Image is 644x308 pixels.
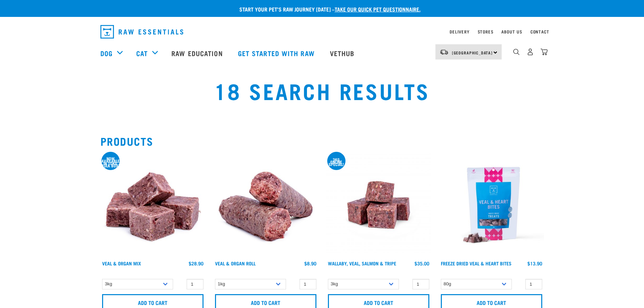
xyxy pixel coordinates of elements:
img: 1158 Veal Organ Mix 01 [100,152,205,257]
input: 1 [300,279,316,289]
div: now available in 10kg bulk box! [101,157,120,167]
div: $35.00 [414,261,429,266]
h1: 18 Search Results [119,78,524,102]
h2: Products [100,135,544,147]
a: take our quick pet questionnaire. [335,7,421,10]
nav: dropdown navigation [95,22,549,41]
a: Contact [530,30,549,33]
img: user.png [527,48,534,55]
a: Veal & Organ Mix [102,262,141,264]
span: [GEOGRAPHIC_DATA] [452,51,493,54]
a: Delivery [450,30,469,33]
a: Freeze Dried Veal & Heart Bites [441,262,511,264]
a: Veal & Organ Roll [215,262,256,264]
div: $8.90 [304,261,316,266]
img: home-icon@2x.png [541,48,548,55]
a: Vethub [323,40,363,67]
a: Raw Education [165,40,231,67]
img: van-moving.png [439,49,449,55]
input: 1 [412,279,429,289]
div: $13.90 [527,261,542,266]
a: Cat [136,48,148,58]
a: Stores [478,30,494,33]
img: Wallaby Veal Salmon Tripe 1642 [326,152,431,257]
a: Get started with Raw [231,40,323,67]
img: Veal Organ Mix Roll 01 [213,152,318,257]
a: Wallaby, Veal, Salmon & Tripe [328,262,396,264]
div: 3kg online special! [327,158,345,165]
input: 1 [525,279,542,289]
img: Raw Essentials Logo [100,25,183,39]
a: Dog [100,48,113,58]
div: $28.90 [189,261,204,266]
a: About Us [501,30,522,33]
input: 1 [187,279,204,289]
img: Raw Essentials Freeze Dried Veal & Heart Bites Treats [439,152,544,257]
img: home-icon-1@2x.png [513,49,520,55]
